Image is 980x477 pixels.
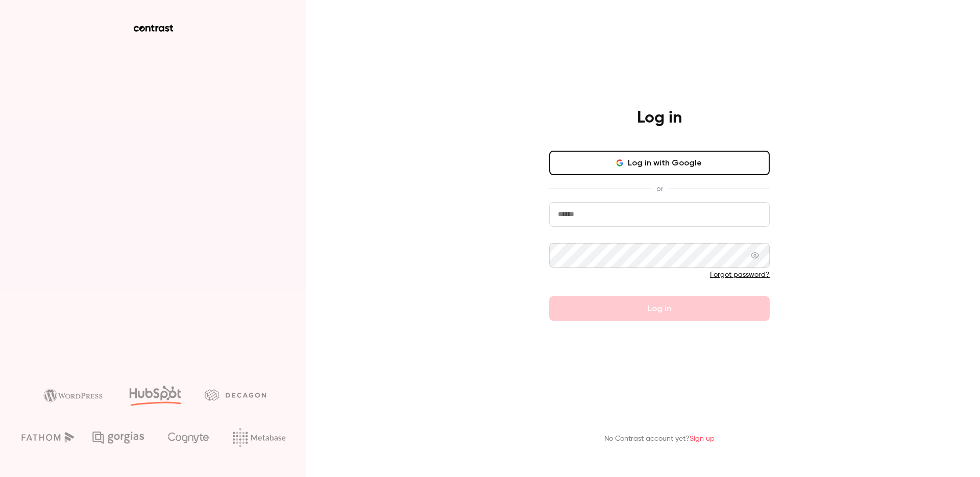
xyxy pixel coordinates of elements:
[710,271,770,278] a: Forgot password?
[549,151,770,175] button: Log in with Google
[690,435,715,442] a: Sign up
[651,183,668,194] span: or
[205,389,266,400] img: decagon
[604,434,715,444] p: No Contrast account yet?
[637,108,682,128] h4: Log in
